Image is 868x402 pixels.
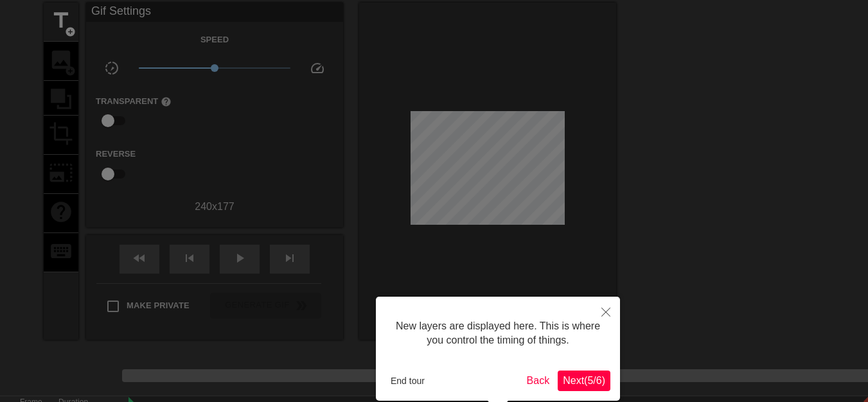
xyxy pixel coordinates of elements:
[104,60,120,76] span: slow_motion_video
[86,3,343,22] div: Gif Settings
[385,306,610,361] div: New layers are displayed here. This is where you control the timing of things.
[592,297,620,326] button: Close
[65,26,76,37] span: add_circle
[161,96,172,107] span: help
[232,250,247,266] span: play_arrow
[310,60,325,76] span: speed
[96,148,136,161] label: Reverse
[200,33,229,46] label: Speed
[385,371,430,390] button: End tour
[132,250,147,266] span: fast_rewind
[522,371,555,391] button: Back
[127,299,190,312] span: Make Private
[182,250,197,266] span: skip_previous
[558,371,610,391] button: Next
[563,375,605,386] span: Next ( 5 / 6 )
[49,8,73,33] span: title
[282,250,297,266] span: skip_next
[86,199,343,214] div: 240 x 177
[96,95,172,108] label: Transparent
